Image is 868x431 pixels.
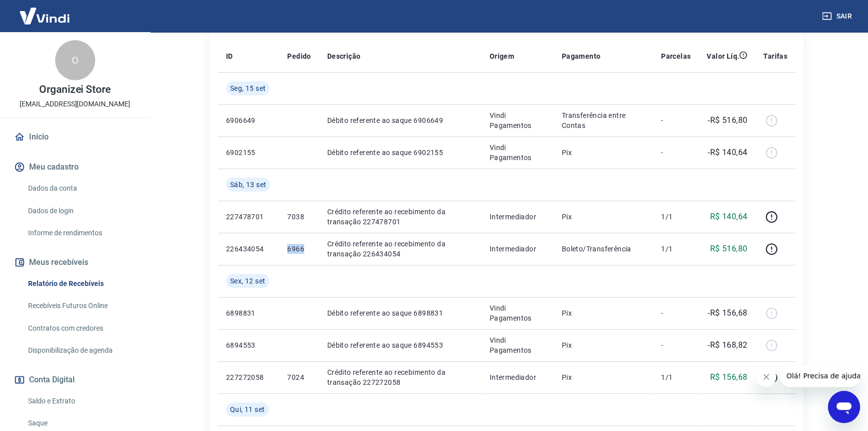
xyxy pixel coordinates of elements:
p: Crédito referente ao recebimento da transação 227272058 [327,367,474,387]
p: - [661,148,691,158]
span: Qui, 11 set [230,404,265,414]
span: Olá! Precisa de ajuda? [6,7,84,15]
p: Vindi Pagamentos [490,142,546,163]
p: Transferência entre Contas [562,110,645,130]
p: 7024 [287,372,311,382]
span: Seg, 15 set [230,83,266,93]
a: Recebíveis Futuros Online [24,296,138,316]
p: R$ 156,68 [710,371,748,383]
span: Sáb, 13 set [230,180,266,190]
p: 1/1 [661,212,691,222]
p: 1/1 [661,244,691,254]
p: Pix [562,148,645,158]
p: Tarifas [763,51,787,61]
p: R$ 140,64 [710,211,748,223]
p: -R$ 140,64 [708,147,747,159]
p: -R$ 156,68 [708,307,747,319]
a: Dados de login [24,201,138,221]
a: Dados da conta [24,178,138,199]
p: Intermediador [490,372,546,382]
button: Meus recebíveis [12,251,138,273]
p: -R$ 516,80 [708,114,747,126]
button: Meu cadastro [12,156,138,178]
iframe: Fechar mensagem [756,367,776,387]
p: - [661,115,691,125]
p: 226434054 [226,244,271,254]
p: - [661,308,691,318]
p: Pagamento [562,51,601,61]
p: 1/1 [661,372,691,382]
a: Informe de rendimentos [24,223,138,243]
iframe: Mensagem da empresa [780,365,860,387]
p: Débito referente ao saque 6902155 [327,148,474,158]
p: -R$ 168,82 [708,339,747,351]
p: Vindi Pagamentos [490,335,546,355]
p: Débito referente ao saque 6906649 [327,115,474,125]
p: Parcelas [661,51,691,61]
p: 7038 [287,212,311,222]
p: Pix [562,372,645,382]
p: - [661,340,691,350]
p: 6966 [287,244,311,254]
p: Pix [562,308,645,318]
p: Vindi Pagamentos [490,303,546,323]
span: Sex, 12 set [230,276,265,286]
p: Intermediador [490,212,546,222]
p: Boleto/Transferência [562,244,645,254]
a: Saldo e Extrato [24,391,138,411]
p: 227272058 [226,372,271,382]
iframe: Botão para abrir a janela de mensagens [828,391,860,423]
img: Vindi [12,1,77,31]
p: Origem [490,51,514,61]
p: Pix [562,212,645,222]
a: Disponibilização de agenda [24,340,138,361]
p: 6898831 [226,308,271,318]
p: Intermediador [490,244,546,254]
p: Valor Líq. [707,51,739,61]
p: Vindi Pagamentos [490,110,546,130]
p: ID [226,51,233,61]
p: Débito referente ao saque 6898831 [327,308,474,318]
p: Organizei Store [39,84,111,95]
p: R$ 516,80 [710,243,748,255]
p: [EMAIL_ADDRESS][DOMAIN_NAME] [20,99,130,109]
p: Descrição [327,51,361,61]
p: Débito referente ao saque 6894553 [327,340,474,350]
p: Pix [562,340,645,350]
p: Pedido [287,51,311,61]
a: Início [12,126,138,148]
button: Conta Digital [12,369,138,391]
p: 6906649 [226,115,271,125]
p: Crédito referente ao recebimento da transação 227478701 [327,207,474,227]
p: 6902155 [226,148,271,158]
div: O [55,40,95,80]
p: Crédito referente ao recebimento da transação 226434054 [327,239,474,259]
p: 227478701 [226,212,271,222]
a: Contratos com credores [24,318,138,339]
a: Relatório de Recebíveis [24,273,138,294]
p: 6894553 [226,340,271,350]
button: Sair [820,7,856,26]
